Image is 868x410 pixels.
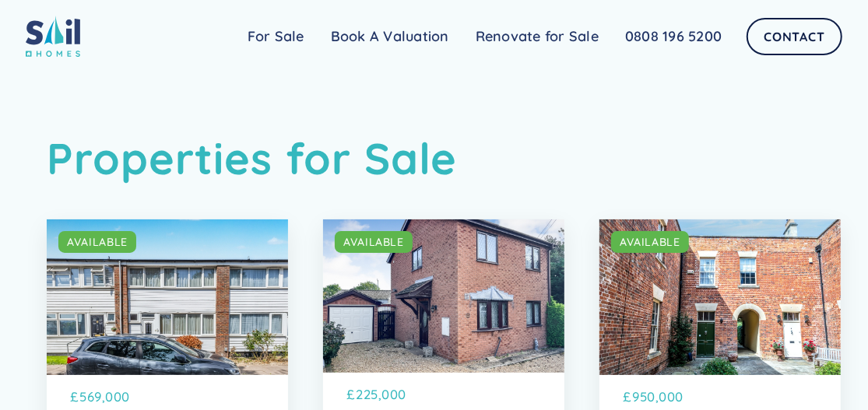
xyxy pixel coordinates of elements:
[357,384,407,404] p: 225,000
[612,21,735,52] a: 0808 196 5200
[70,387,79,406] p: £
[747,18,842,55] a: Contact
[623,387,631,406] p: £
[462,21,612,52] a: Renovate for Sale
[234,21,318,52] a: For Sale
[26,16,80,57] img: sail home logo colored
[346,384,355,404] p: £
[80,387,131,406] p: 569,000
[620,234,680,250] div: AVAILABLE
[633,387,684,406] p: 950,000
[47,132,821,184] h1: Properties for Sale
[343,234,404,250] div: AVAILABLE
[318,21,462,52] a: Book A Valuation
[67,234,128,250] div: AVAILABLE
